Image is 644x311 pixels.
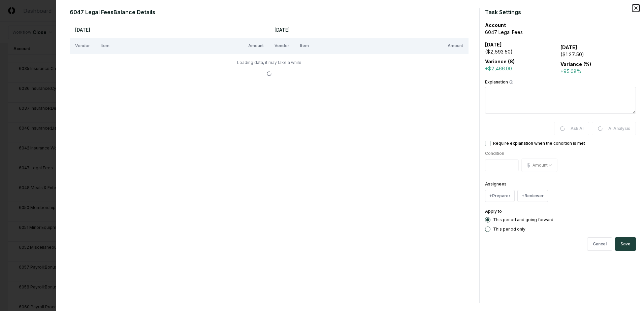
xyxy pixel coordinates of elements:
th: Item [295,38,442,54]
th: [DATE] [269,22,469,38]
label: Explanation [485,80,636,84]
div: ($127.50) [560,51,636,58]
b: Variance (%) [560,61,591,67]
div: 6047 Legal Fees [485,29,636,36]
h2: 6047 Legal Fees Balance Details [70,8,474,16]
div: Loading data, it may take a while [75,60,463,66]
button: Explanation [509,80,513,84]
label: Assignees [485,181,507,186]
th: Amount [243,38,269,54]
label: This period and going forward [493,218,553,222]
b: [DATE] [560,44,577,50]
label: Require explanation when the condition is met [493,141,585,145]
h2: Task Settings [485,8,636,16]
label: Apply to [485,209,502,214]
button: Cancel [587,237,612,251]
th: Vendor [269,38,295,54]
button: +Preparer [485,190,515,202]
b: Account [485,22,506,28]
div: +95.08% [560,68,636,75]
b: Variance ($) [485,59,515,64]
label: This period only [493,227,525,231]
div: ($2,593.50) [485,48,560,55]
button: +Reviewer [517,190,548,202]
div: +$2,466.00 [485,65,560,72]
button: Save [615,237,636,251]
th: Vendor [70,38,95,54]
th: [DATE] [70,22,269,38]
th: Amount [442,38,469,54]
th: Item [95,38,243,54]
b: [DATE] [485,42,502,47]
